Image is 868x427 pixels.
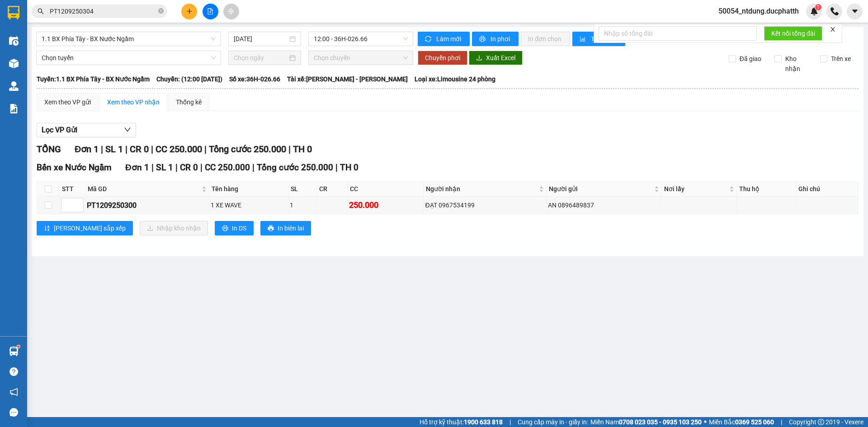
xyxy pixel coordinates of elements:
[9,367,18,376] span: question-circle
[50,6,156,16] input: Tìm tên, số ĐT hoặc mã đơn
[37,162,112,173] span: Bến xe Nước Ngầm
[476,55,482,62] span: download
[156,74,222,84] span: Chuyến: (12:00 [DATE])
[151,162,154,173] span: |
[290,200,315,210] div: 1
[44,97,91,107] div: Xem theo VP gửi
[619,418,702,426] strong: 0708 023 035 - 0935 103 250
[85,197,209,214] td: PT1209250300
[186,8,193,14] span: plus
[9,408,18,417] span: message
[8,6,19,19] img: logo-vxr
[101,144,103,155] span: |
[60,182,85,197] th: STT
[479,36,487,43] span: printer
[9,104,19,113] img: solution-icon
[782,54,813,74] span: Kho nhận
[472,32,519,46] button: printerIn phơi
[830,7,839,15] img: phone-icon
[268,225,274,232] span: printer
[140,221,208,235] button: downloadNhập kho nhận
[736,54,765,64] span: Đã giao
[425,36,433,43] span: sync
[830,26,836,33] span: close
[156,162,173,173] span: SL 1
[105,144,123,155] span: SL 1
[125,162,149,173] span: Đơn 1
[469,51,523,65] button: downloadXuất Excel
[151,144,153,155] span: |
[851,7,859,15] span: caret-down
[590,417,702,427] span: Miền Nam
[205,162,250,173] span: CC 250.000
[521,32,570,46] button: In đơn chọn
[415,74,495,84] span: Loại xe: Limousine 24 phòng
[37,75,150,83] b: Tuyến: 1.1 BX Phía Tây - BX Nước Ngầm
[314,51,408,65] span: Chọn chuyến
[827,54,854,64] span: Trên xe
[223,4,239,19] button: aim
[349,199,422,211] div: 250.000
[38,8,44,14] span: search
[9,388,18,396] span: notification
[130,144,149,155] span: CR 0
[203,4,218,19] button: file-add
[278,223,304,233] span: In biên lai
[288,144,291,155] span: |
[781,417,782,427] span: |
[317,182,348,197] th: CR
[75,144,99,155] span: Đơn 1
[200,162,203,173] span: |
[464,418,503,426] strong: 1900 633 818
[737,182,796,197] th: Thu hộ
[9,59,19,68] img: warehouse-icon
[518,417,588,427] span: Cung cấp máy in - giấy in:
[709,417,774,427] span: Miền Bắc
[42,51,216,65] span: Chọn tuyến
[549,184,652,194] span: Người gửi
[9,347,19,356] img: warehouse-icon
[228,8,234,14] span: aim
[87,200,208,211] div: PT1209250300
[599,26,757,41] input: Nhập số tổng đài
[548,200,660,210] div: AN 0896489837
[418,32,470,46] button: syncLàm mới
[815,4,821,10] sup: 1
[572,32,625,46] button: bar-chartThống kê
[9,36,19,46] img: warehouse-icon
[209,182,288,197] th: Tên hàng
[816,4,820,10] span: 1
[234,34,288,44] input: 12/09/2025
[664,184,727,194] span: Nơi lấy
[847,4,863,19] button: caret-down
[340,162,359,173] span: TH 0
[211,200,287,210] div: 1 XE WAVE
[810,7,818,15] img: icon-new-feature
[158,7,164,16] span: close-circle
[9,81,19,91] img: warehouse-icon
[175,162,178,173] span: |
[180,162,198,173] span: CR 0
[54,223,126,233] span: [PERSON_NAME] sắp xếp
[796,182,859,197] th: Ghi chú
[176,97,202,107] div: Thống kê
[288,182,317,197] th: SL
[234,53,288,63] input: Chọn ngày
[425,200,545,210] div: ĐẠT 0967534199
[260,221,311,235] button: printerIn biên lai
[509,417,511,427] span: |
[44,225,50,232] span: sort-ascending
[426,184,537,194] span: Người nhận
[37,123,136,137] button: Lọc VP Gửi
[204,144,207,155] span: |
[580,36,587,43] span: bar-chart
[232,223,246,233] span: In DS
[37,144,61,155] span: TỔNG
[420,417,503,427] span: Hỗ trợ kỹ thuật:
[42,32,216,46] span: 1.1 BX Phía Tây - BX Nước Ngầm
[207,8,213,14] span: file-add
[222,225,228,232] span: printer
[88,184,200,194] span: Mã GD
[125,144,127,155] span: |
[287,74,408,84] span: Tài xế: [PERSON_NAME] - [PERSON_NAME]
